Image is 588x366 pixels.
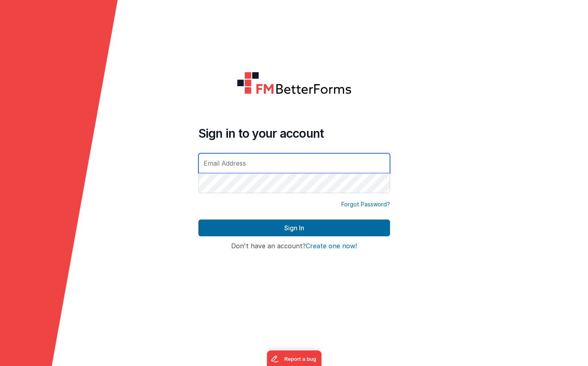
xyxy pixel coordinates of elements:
input: Email Address [198,153,390,173]
a: Forgot Password? [341,200,390,208]
h4: Don't have an account? [198,243,390,250]
button: Create one now! [306,243,357,250]
h4: Sign in to your account [198,126,390,140]
button: Sign In [198,220,390,236]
